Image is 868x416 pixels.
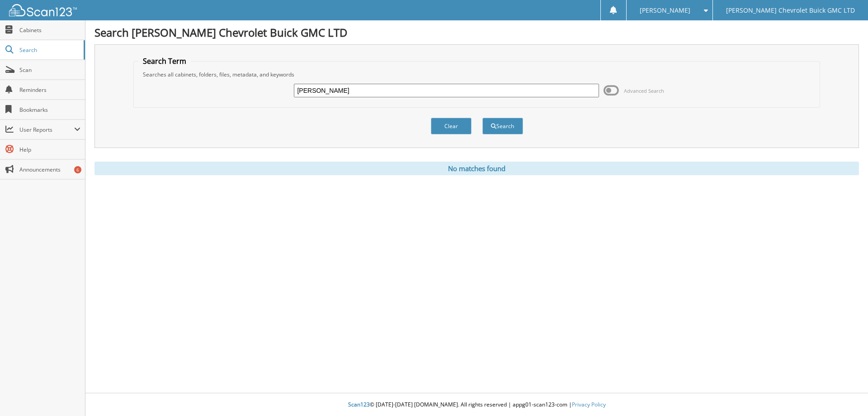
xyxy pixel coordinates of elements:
span: Reminders [19,86,80,94]
iframe: Chat Widget [823,373,868,416]
button: Search [482,118,523,134]
div: No matches found [94,162,859,175]
span: Scan123 [348,401,370,408]
span: [PERSON_NAME] [640,8,690,13]
span: User Reports [19,126,74,134]
div: 6 [74,166,81,173]
button: Clear [431,118,472,134]
h1: Search [PERSON_NAME] Chevrolet Buick GMC LTD [94,25,859,40]
img: scan123-logo-white.svg [9,4,77,16]
span: Bookmarks [19,106,80,114]
span: Help [19,146,80,153]
div: © [DATE]-[DATE] [DOMAIN_NAME]. All rights reserved | appg01-scan123-com | [85,394,868,416]
span: Announcements [19,166,80,173]
span: Search [19,46,79,54]
span: [PERSON_NAME] Chevrolet Buick GMC LTD [726,8,855,13]
div: Searches all cabinets, folders, files, metadata, and keywords [138,71,816,78]
legend: Search Term [138,56,191,66]
span: Cabinets [19,26,80,34]
span: Advanced Search [624,87,664,94]
a: Privacy Policy [572,401,606,408]
span: Scan [19,66,80,74]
